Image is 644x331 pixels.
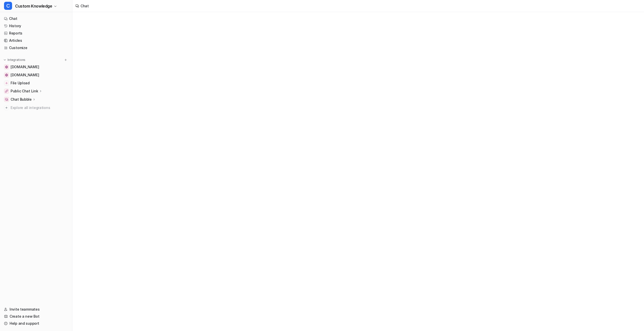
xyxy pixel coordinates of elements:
[4,105,9,110] img: explore all integrations
[2,313,70,320] a: Create a new Bot
[2,306,70,313] a: Invite teammates
[5,65,8,68] img: timedock.com
[11,89,38,94] p: Public Chat Link
[15,3,52,10] span: Custom Knowledge
[80,3,89,9] div: Chat
[5,90,8,93] img: Public Chat Link
[5,98,8,101] img: Chat Bubble
[2,44,70,51] a: Customize
[8,58,25,62] p: Integrations
[64,58,67,62] img: menu_add.svg
[2,37,70,44] a: Articles
[2,57,27,62] button: Integrations
[11,81,30,86] span: File Upload
[2,22,70,29] a: History
[5,82,8,85] img: File Upload
[2,30,70,37] a: Reports
[11,72,39,78] span: [DOMAIN_NAME]
[2,63,70,70] a: timedock.com[DOMAIN_NAME]
[3,58,7,62] img: expand menu
[5,73,8,77] img: secure.timedock.com
[11,64,39,69] span: [DOMAIN_NAME]
[2,71,70,79] a: secure.timedock.com[DOMAIN_NAME]
[4,2,12,10] span: C
[11,104,68,112] span: Explore all integrations
[2,15,70,22] a: Chat
[11,97,32,102] p: Chat Bubble
[2,80,70,87] a: File UploadFile Upload
[2,104,70,111] a: Explore all integrations
[2,320,70,327] a: Help and support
